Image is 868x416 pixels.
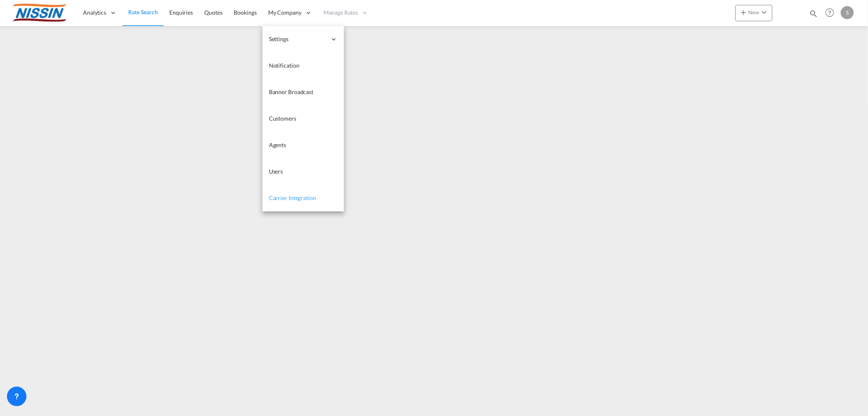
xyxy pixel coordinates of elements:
a: Carrier Integration [262,185,344,211]
a: Customers [262,106,344,132]
span: Manage Rates [324,9,358,17]
span: Users [269,168,283,175]
span: Analytics [83,9,106,17]
div: Settings [262,26,344,53]
div: Help [823,6,841,20]
span: Quotes [204,9,222,16]
span: Settings [269,35,327,43]
button: icon-plus 400-fgNewicon-chevron-down [735,5,772,21]
span: Customers [269,115,296,122]
span: Enquiries [169,9,193,16]
img: 485da9108dca11f0a63a77e390b9b49c.jpg [12,4,67,22]
span: Notification [269,62,300,69]
span: New [739,9,769,15]
md-icon: icon-magnify [809,9,818,18]
a: Agents [262,132,344,158]
div: icon-magnify [809,9,818,21]
span: Bookings [234,9,257,16]
a: Notification [262,53,344,79]
md-icon: icon-chevron-down [759,7,769,17]
span: Agents [269,141,286,148]
span: Carrier Integration [269,194,316,201]
span: Rate Search [128,9,158,15]
a: Banner Broadcast [262,79,344,106]
span: My Company [268,9,302,17]
a: Users [262,158,344,185]
span: Banner Broadcast [269,88,313,95]
md-icon: icon-plus 400-fg [739,7,748,17]
div: S [841,6,854,19]
span: Help [823,6,837,20]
